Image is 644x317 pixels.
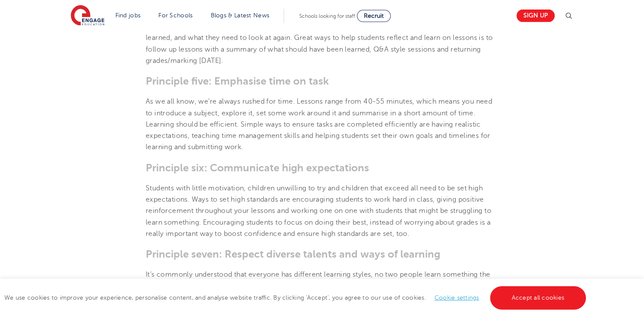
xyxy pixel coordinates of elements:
img: Engage Education [71,5,105,27]
a: Recruit [357,10,391,22]
a: Find jobs [115,12,141,19]
span: Recruit [364,13,384,19]
a: For Schools [158,12,193,19]
h3: Principle six: Communicate high expectations [146,162,498,174]
h3: Principle seven: Respect diverse talents and ways of learning [146,248,498,260]
a: Accept all cookies [490,286,586,310]
a: Sign up [517,10,555,22]
span: Schools looking for staff [299,13,355,19]
p: Students with little motivation, children unwilling to try and children that exceed all need to b... [146,183,498,239]
h3: Principle five: Emphasise time on task [146,75,498,87]
a: Cookie settings [435,294,479,301]
a: Blogs & Latest News [211,12,270,19]
p: As we all know, we’re always rushed for time. Lessons range from 40-55 minutes, which means you n... [146,96,498,153]
span: We use cookies to improve your experience, personalise content, and analyse website traffic. By c... [4,294,588,301]
p: The best time to summarise lessons and give feedback on work is when a subject or lesson is still... [146,10,498,66]
p: It’s commonly understood that everyone has different learning styles, no two people learn somethi... [146,269,498,314]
